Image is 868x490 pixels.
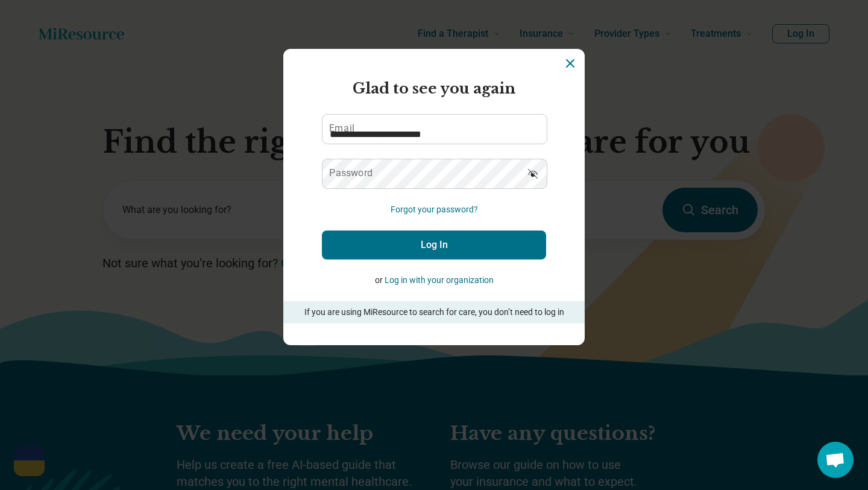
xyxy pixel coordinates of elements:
p: If you are using MiResource to search for care, you don’t need to log in [300,306,568,319]
button: Log in with your organization [385,274,494,287]
label: Password [329,168,373,178]
p: or [322,274,546,287]
label: Email [329,124,354,133]
button: Dismiss [563,56,577,71]
section: Login Dialog [283,49,585,345]
button: Forgot your password? [391,203,478,216]
h2: Glad to see you again [322,78,546,100]
button: Show password [520,159,546,188]
button: Log In [322,231,546,259]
